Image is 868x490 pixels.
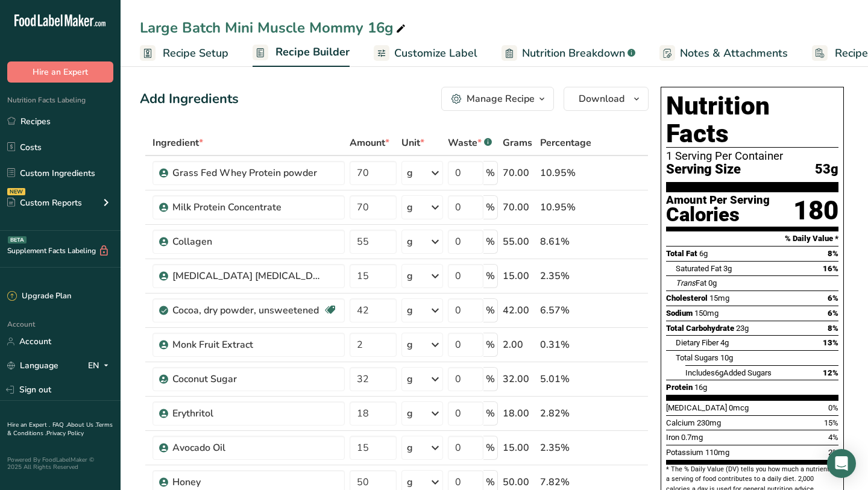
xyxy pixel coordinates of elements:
span: Serving Size [666,162,741,177]
span: Download [579,92,624,106]
div: 10.95% [540,200,591,215]
div: 15.00 [503,441,535,455]
div: NEW [7,188,25,195]
div: 0.31% [540,338,591,352]
span: 110mg [705,448,729,457]
span: Sodium [666,309,693,318]
div: 8.61% [540,234,591,249]
h1: Nutrition Facts [666,92,838,148]
span: Unit [401,136,424,150]
span: Total Sugars [676,353,719,362]
div: 15.00 [503,269,535,283]
span: Saturated Fat [676,264,722,273]
span: Recipe Setup [163,45,228,61]
div: Open Intercom Messenger [827,449,856,478]
span: 0g [708,278,717,287]
div: Waste [448,136,492,150]
div: 50.00 [503,475,535,489]
span: 2% [828,448,838,457]
div: Upgrade Plan [7,291,71,303]
div: 18.00 [503,406,535,421]
div: BETA [8,236,27,243]
button: Manage Recipe [441,87,554,111]
span: Percentage [540,136,591,150]
div: EN [88,359,113,373]
div: 2.35% [540,441,591,455]
div: 5.01% [540,372,591,386]
span: 0.7mg [681,433,703,442]
span: 150mg [694,309,719,318]
span: 10g [720,353,733,362]
div: g [407,406,413,421]
div: 2.35% [540,269,591,283]
div: Monk Fruit Extract [172,338,323,352]
span: Protein [666,383,693,392]
div: g [407,475,413,489]
div: Manage Recipe [467,92,535,106]
span: 13% [823,338,838,347]
div: 55.00 [503,234,535,249]
div: Avocado Oil [172,441,323,455]
div: Amount Per Serving [666,195,770,206]
span: Fat [676,278,706,287]
a: Notes & Attachments [659,40,788,67]
span: 6g [715,368,723,377]
button: Download [564,87,649,111]
span: Potassium [666,448,703,457]
section: % Daily Value * [666,231,838,246]
span: Cholesterol [666,294,708,303]
span: 3g [723,264,732,273]
div: 2.00 [503,338,535,352]
span: 15mg [709,294,729,303]
div: 1 Serving Per Container [666,150,838,162]
div: g [407,166,413,180]
span: 8% [828,324,838,333]
span: Includes Added Sugars [685,368,772,377]
div: 42.00 [503,303,535,318]
span: Recipe Builder [275,44,350,60]
span: 15% [824,418,838,427]
div: Add Ingredients [140,89,239,109]
span: 6g [699,249,708,258]
a: Language [7,355,58,376]
span: Customize Label [394,45,477,61]
a: Terms & Conditions . [7,421,113,438]
div: g [407,303,413,318]
span: Amount [350,136,389,150]
div: Collagen [172,234,323,249]
span: Dietary Fiber [676,338,719,347]
div: 70.00 [503,200,535,215]
div: Cocoa, dry powder, unsweetened [172,303,323,318]
a: FAQ . [52,421,67,429]
span: [MEDICAL_DATA] [666,403,727,412]
span: Calcium [666,418,695,427]
span: 16g [694,383,707,392]
div: Grass Fed Whey Protein powder [172,166,323,180]
div: 70.00 [503,166,535,180]
a: Recipe Builder [253,39,350,68]
div: g [407,269,413,283]
a: Customize Label [374,40,477,67]
a: Recipe Setup [140,40,228,67]
span: 0mcg [729,403,749,412]
div: g [407,441,413,455]
span: 0% [828,403,838,412]
span: 53g [815,162,838,177]
span: Iron [666,433,679,442]
span: Notes & Attachments [680,45,788,61]
div: Milk Protein Concentrate [172,200,323,215]
div: [MEDICAL_DATA] [MEDICAL_DATA] fiber (Chicory Root Powder) [172,269,323,283]
span: 23g [736,324,749,333]
span: 4g [720,338,729,347]
div: 10.95% [540,166,591,180]
span: Nutrition Breakdown [522,45,625,61]
div: Custom Reports [7,196,82,209]
div: 7.82% [540,475,591,489]
span: Total Carbohydrate [666,324,734,333]
div: Honey [172,475,323,489]
div: Erythritol [172,406,323,421]
div: g [407,234,413,249]
a: About Us . [67,421,96,429]
span: Ingredient [153,136,203,150]
span: Grams [503,136,532,150]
